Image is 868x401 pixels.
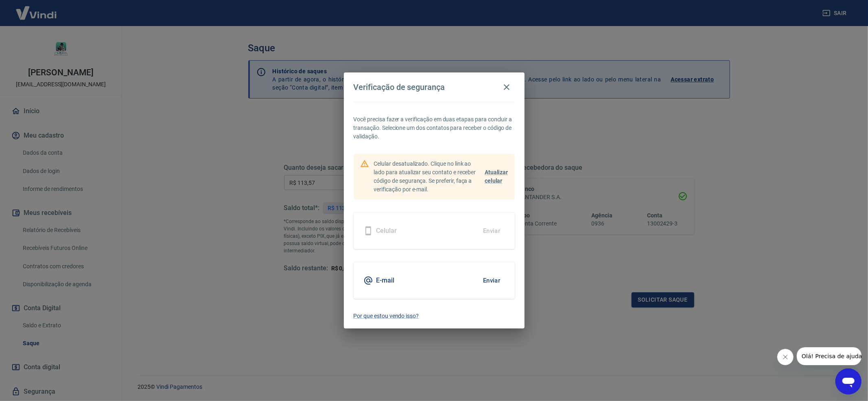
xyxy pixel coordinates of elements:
span: Olá! Precisa de ajuda? [5,6,68,12]
h5: E-mail [376,276,395,285]
a: Por que estou vendo isso? [354,312,515,320]
p: Você precisa fazer a verificação em duas etapas para concluir a transação. Selecione um dos conta... [354,115,515,141]
iframe: Botão para abrir a janela de mensagens [835,368,861,394]
span: Atualizar celular [485,169,508,184]
iframe: Mensagem da empresa [797,347,861,365]
h4: Verificação de segurança [354,82,445,92]
h5: Celular [376,227,397,235]
p: Celular desatualizado. Clique no link ao lado para atualizar seu contato e receber código de segu... [374,160,481,194]
button: Enviar [479,272,505,289]
a: Atualizar celular [485,168,508,185]
iframe: Fechar mensagem [777,349,794,365]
